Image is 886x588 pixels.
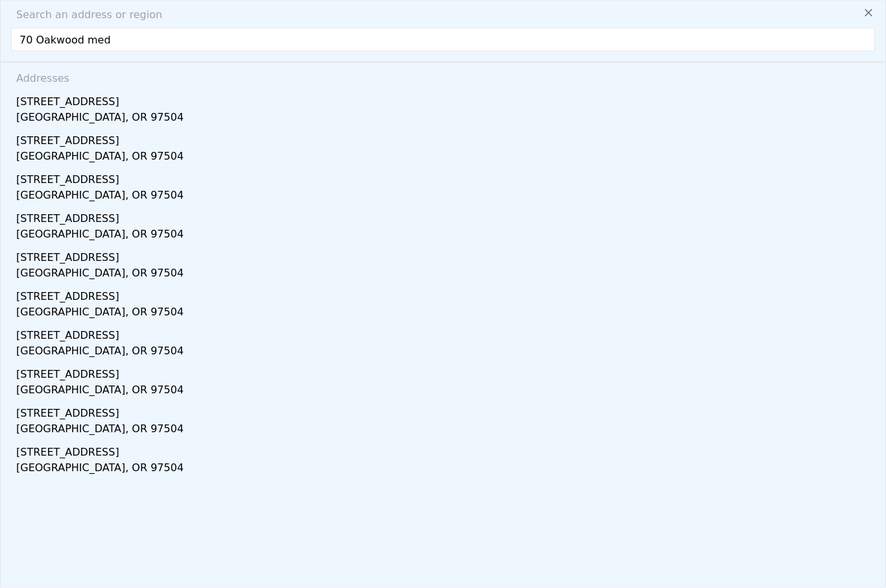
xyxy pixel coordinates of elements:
div: [STREET_ADDRESS] [16,400,875,421]
div: [GEOGRAPHIC_DATA], OR 97504 [16,343,875,361]
div: [STREET_ADDRESS] [16,361,875,382]
div: [STREET_ADDRESS] [16,89,875,110]
div: [STREET_ADDRESS] [16,128,875,149]
div: [GEOGRAPHIC_DATA], OR 97504 [16,421,875,439]
div: Addresses [11,63,875,89]
div: [GEOGRAPHIC_DATA], OR 97504 [16,265,875,284]
div: [GEOGRAPHIC_DATA], OR 97504 [16,227,875,245]
div: [GEOGRAPHIC_DATA], OR 97504 [16,460,875,478]
div: [STREET_ADDRESS] [16,323,875,343]
div: [STREET_ADDRESS] [16,439,875,460]
div: [STREET_ADDRESS] [16,167,875,188]
span: Search an address or region [6,7,162,23]
div: [GEOGRAPHIC_DATA], OR 97504 [16,188,875,206]
div: [GEOGRAPHIC_DATA], OR 97504 [16,304,875,323]
div: [GEOGRAPHIC_DATA], OR 97504 [16,110,875,128]
div: [GEOGRAPHIC_DATA], OR 97504 [16,149,875,167]
div: [GEOGRAPHIC_DATA], OR 97504 [16,382,875,400]
div: [STREET_ADDRESS] [16,284,875,304]
div: [STREET_ADDRESS] [16,245,875,265]
div: [STREET_ADDRESS] [16,206,875,227]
